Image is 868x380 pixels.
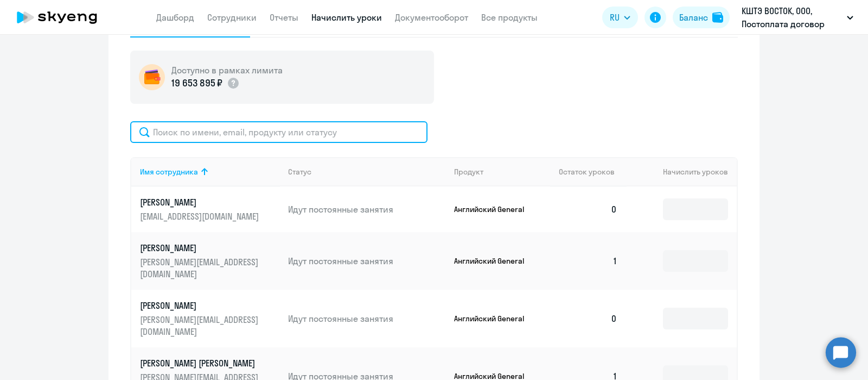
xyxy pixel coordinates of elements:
button: КШТЭ ВОСТОК, ООО, Постоплата договор [736,4,859,30]
a: Начислить уроки [311,12,382,23]
button: RU [602,7,638,28]
p: 19 653 895 ₽ [171,76,222,90]
p: [PERSON_NAME][EMAIL_ADDRESS][DOMAIN_NAME] [140,314,261,338]
p: [PERSON_NAME] [140,242,261,254]
div: Статус [288,167,445,177]
input: Поиск по имени, email, продукту или статусу [130,121,427,143]
th: Начислить уроков [626,157,737,186]
p: [PERSON_NAME] [140,196,261,208]
div: Продукт [454,167,483,177]
div: Продукт [454,167,551,177]
p: Английский General [454,256,535,266]
p: Идут постоянные занятия [288,255,445,267]
p: [PERSON_NAME] [140,300,261,312]
h5: Доступно в рамках лимита [171,64,283,76]
div: Баланс [679,11,708,24]
a: [PERSON_NAME][PERSON_NAME][EMAIL_ADDRESS][DOMAIN_NAME] [140,242,279,280]
a: Дашборд [156,12,194,23]
p: Идут постоянные занятия [288,313,445,325]
p: Идут постоянные занятия [288,203,445,215]
img: wallet-circle.png [139,64,165,90]
div: Имя сотрудника [140,167,279,177]
td: 0 [550,186,626,232]
div: Имя сотрудника [140,167,198,177]
p: КШТЭ ВОСТОК, ООО, Постоплата договор [742,4,843,30]
span: RU [610,11,620,24]
p: [PERSON_NAME] [PERSON_NAME] [140,357,261,369]
div: Статус [288,167,311,177]
a: [PERSON_NAME][PERSON_NAME][EMAIL_ADDRESS][DOMAIN_NAME] [140,300,279,338]
p: [PERSON_NAME][EMAIL_ADDRESS][DOMAIN_NAME] [140,256,261,280]
p: Английский General [454,314,535,323]
a: Отчеты [270,12,298,23]
td: 1 [550,232,626,290]
a: Сотрудники [207,12,257,23]
img: balance [712,12,723,23]
p: Английский General [454,204,535,214]
button: Балансbalance [673,7,730,28]
td: 0 [550,290,626,347]
p: [EMAIL_ADDRESS][DOMAIN_NAME] [140,210,261,222]
a: [PERSON_NAME][EMAIL_ADDRESS][DOMAIN_NAME] [140,196,279,222]
a: Документооборот [395,12,468,23]
div: Остаток уроков [559,167,626,177]
a: Все продукты [481,12,538,23]
span: Остаток уроков [559,167,615,177]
